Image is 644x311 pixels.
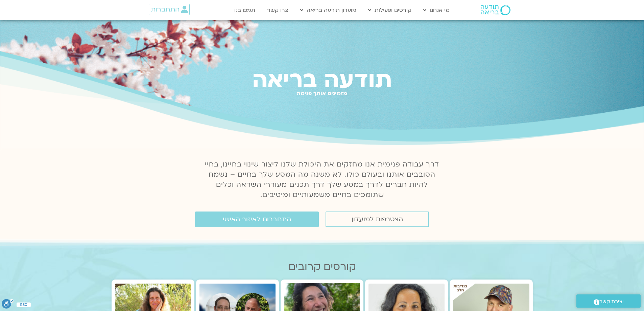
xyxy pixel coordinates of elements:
a: התחברות [149,4,190,15]
a: התחברות לאיזור האישי [195,212,319,227]
a: תמכו בנו [231,4,259,17]
span: התחברות לאיזור האישי [223,216,291,223]
a: הצטרפות למועדון [326,212,429,227]
img: תודעה בריאה [481,5,510,15]
h2: קורסים קרובים [112,261,533,273]
a: צרו קשר [264,4,292,17]
span: יצירת קשר [599,297,624,306]
span: התחברות [151,6,180,13]
a: מועדון תודעה בריאה [297,4,360,17]
span: הצטרפות למועדון [352,216,403,223]
a: יצירת קשר [576,294,641,308]
p: דרך עבודה פנימית אנו מחזקים את היכולת שלנו ליצור שינוי בחיינו, בחיי הסובבים אותנו ובעולם כולו. לא... [201,159,443,200]
a: קורסים ופעילות [365,4,415,17]
a: מי אנחנו [420,4,453,17]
